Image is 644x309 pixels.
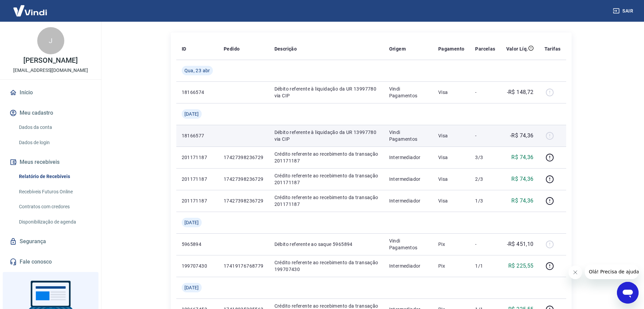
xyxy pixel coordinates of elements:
p: ID [182,45,186,52]
a: Relatório de Recebíveis [16,170,93,184]
p: R$ 225,55 [508,262,534,270]
p: -R$ 451,10 [507,240,534,248]
button: Sair [612,5,636,17]
a: Contratos com credores [16,200,93,214]
p: Débito referente à liquidação da UR 13997780 via CIP [274,85,378,99]
p: Intermediador [389,154,427,161]
p: - [475,89,495,96]
p: 17427398236729 [224,197,264,204]
a: Dados de login [16,136,93,150]
p: 5965894 [182,241,213,248]
p: Crédito referente ao recebimento da transação 201171187 [274,151,378,164]
p: Visa [438,154,465,161]
button: Meus recebíveis [8,155,93,170]
p: Vindi Pagamentos [389,237,427,251]
p: Visa [438,197,465,204]
p: Débito referente à liquidação da UR 13997780 via CIP [274,129,378,142]
p: Parcelas [475,45,495,52]
p: R$ 74,36 [511,197,533,205]
p: Pedido [224,45,240,52]
p: Débito referente ao saque 5965894 [274,241,378,248]
p: R$ 74,36 [511,175,533,183]
iframe: Mensagem da empresa [585,264,639,279]
p: 1/3 [475,197,495,204]
span: [DATE] [184,284,199,291]
p: - [475,241,495,248]
p: 18166574 [182,89,213,96]
p: R$ 74,36 [511,153,533,161]
p: Intermediador [389,176,427,182]
iframe: Fechar mensagem [569,266,582,279]
p: Intermediador [389,263,427,269]
p: [EMAIL_ADDRESS][DOMAIN_NAME] [13,67,88,74]
p: [PERSON_NAME] [23,57,77,64]
p: Descrição [274,45,297,52]
p: 199707430 [182,263,213,269]
p: 17427398236729 [224,154,264,161]
p: 201171187 [182,176,213,182]
p: Visa [438,176,465,182]
a: Recebíveis Futuros Online [16,185,93,199]
p: Pix [438,263,465,269]
a: Disponibilização de agenda [16,215,93,229]
a: Início [8,85,93,100]
p: Visa [438,132,465,139]
span: Olá! Precisa de ajuda? [4,5,57,10]
p: Crédito referente ao recebimento da transação 201171187 [274,194,378,208]
p: 18166577 [182,132,213,139]
button: Meu cadastro [8,105,93,120]
p: Intermediador [389,197,427,204]
p: 2/3 [475,176,495,182]
p: -R$ 74,36 [510,132,534,140]
p: - [475,132,495,139]
p: 17419176768779 [224,263,264,269]
span: [DATE] [184,111,199,117]
p: Visa [438,89,465,96]
p: Tarifas [545,45,561,52]
img: Vindi [8,0,52,21]
a: Segurança [8,234,93,249]
p: 201171187 [182,197,213,204]
p: 1/1 [475,263,495,269]
p: Crédito referente ao recebimento da transação 201171187 [274,172,378,186]
a: Fale conosco [8,254,93,269]
p: Vindi Pagamentos [389,129,427,142]
p: Vindi Pagamentos [389,85,427,99]
span: [DATE] [184,219,199,226]
p: 201171187 [182,154,213,161]
p: Valor Líq. [506,45,528,52]
p: Crédito referente ao recebimento da transação 199707430 [274,259,378,273]
div: J [37,27,64,54]
p: Pagamento [438,45,465,52]
a: Dados da conta [16,120,93,134]
iframe: Botão para abrir a janela de mensagens [617,282,639,304]
p: Pix [438,241,465,248]
p: 3/3 [475,154,495,161]
span: Qua, 23 abr [184,67,210,74]
p: -R$ 148,72 [507,88,534,96]
p: 17427398236729 [224,176,264,182]
p: Origem [389,45,406,52]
